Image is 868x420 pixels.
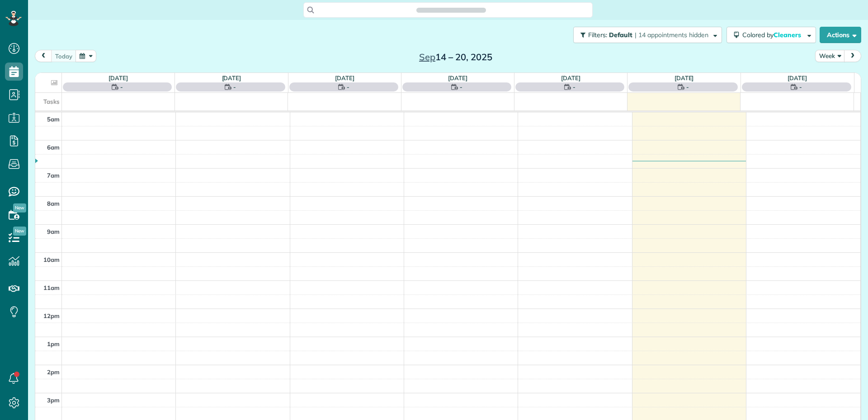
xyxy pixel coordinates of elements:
span: 3pm [47,396,60,404]
button: today [51,50,76,62]
span: - [573,82,576,92]
button: Filters: Default | 14 appointments hidden [573,27,722,43]
span: Filters: [588,31,607,39]
span: Tasks [43,98,60,105]
button: Colored byCleaners [726,27,816,43]
span: - [233,82,236,92]
a: Filters: Default | 14 appointments hidden [569,27,722,43]
button: Week [815,50,845,62]
span: 8am [47,200,60,207]
a: [DATE] [788,74,807,82]
a: [DATE] [108,74,128,82]
span: - [686,82,689,92]
button: next [844,50,861,62]
h2: 14 – 20, 2025 [399,52,512,62]
button: Actions [820,27,861,43]
a: [DATE] [675,74,694,82]
span: Search ZenMaid… [425,5,476,14]
span: Default [609,31,633,39]
span: 1pm [47,340,60,348]
span: Sep [419,51,435,63]
span: New [13,203,26,212]
a: [DATE] [561,74,580,82]
span: Colored by [742,31,804,39]
span: 2pm [47,368,60,376]
span: - [347,82,349,92]
span: - [460,82,462,92]
span: 10am [43,256,60,263]
a: [DATE] [335,74,354,82]
span: 5am [47,116,60,123]
a: [DATE] [448,74,467,82]
a: [DATE] [222,74,241,82]
span: - [120,82,123,92]
span: | 14 appointments hidden [635,31,708,39]
span: 9am [47,228,60,235]
span: New [13,227,26,236]
span: 6am [47,144,60,151]
button: prev [35,50,52,62]
span: 11am [43,284,60,291]
span: Cleaners [774,31,802,39]
span: - [799,82,802,92]
span: 7am [47,172,60,179]
span: 12pm [43,312,60,319]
